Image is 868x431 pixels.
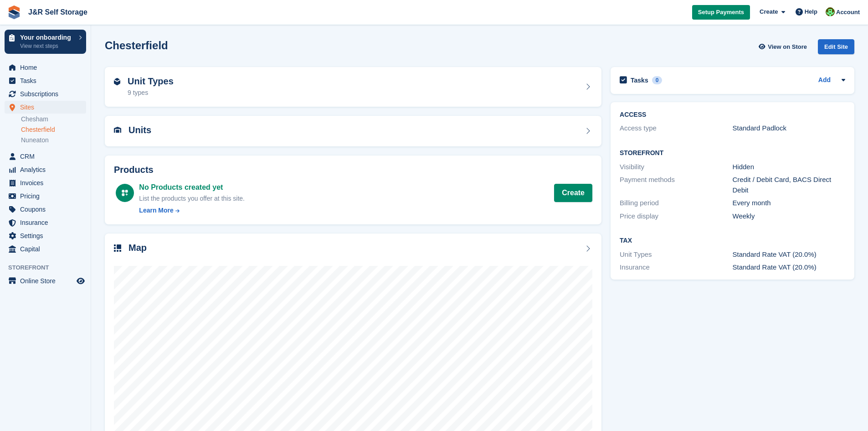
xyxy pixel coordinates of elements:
img: unit-type-icn-2b2737a686de81e16bb02015468b77c625bbabd49415b5ef34ead5e3b44a266d.svg [114,78,120,85]
span: Pricing [20,190,75,203]
span: Home [20,61,75,74]
div: 0 [652,76,663,84]
a: menu [5,190,86,203]
h2: ACCESS [620,111,845,119]
h2: Products [114,165,592,175]
div: Weekly [733,211,845,222]
h2: Chesterfield [105,39,168,52]
span: Account [836,8,860,17]
h2: Storefront [620,150,845,157]
div: No Products created yet [139,182,245,193]
span: Coupons [20,203,75,216]
span: Tasks [20,74,75,87]
div: Unit Types [620,249,732,260]
a: Edit Site [818,39,854,58]
a: Add [818,75,831,86]
a: menu [5,203,86,216]
a: menu [5,177,86,189]
p: View next steps [20,42,74,50]
div: Credit / Debit Card, BACS Direct Debit [733,175,845,195]
div: Standard Padlock [733,123,845,134]
span: Settings [20,229,75,242]
span: Insurance [20,216,75,229]
div: Learn More [139,206,173,215]
span: List the products you offer at this site. [139,195,245,202]
div: Payment methods [620,175,732,195]
h2: Units [128,125,151,135]
span: Help [805,7,817,16]
a: Create [554,184,592,202]
div: Billing period [620,198,732,208]
a: menu [5,163,86,176]
a: Units [105,116,601,146]
img: Steve Pollicott [826,7,835,16]
a: Chesterfield [21,125,86,134]
span: Online Store [20,275,75,287]
span: View on Store [768,42,807,52]
a: Your onboarding View next steps [5,30,86,54]
span: Create [760,7,778,16]
h2: Unit Types [128,76,174,87]
p: Your onboarding [20,34,74,41]
div: Edit Site [818,39,854,54]
span: Invoices [20,177,75,189]
span: Storefront [8,263,91,272]
a: menu [5,150,86,163]
a: J&R Self Storage [25,5,91,20]
a: Learn More [139,206,245,215]
a: Unit Types 9 types [105,67,601,107]
span: Subscriptions [20,88,75,100]
h2: Tax [620,237,845,244]
a: Chesham [21,115,86,124]
a: Nuneaton [21,136,86,145]
img: custom-product-icn-white-7c27a13f52cf5f2f504a55ee73a895a1f82ff5669d69490e13668eaf7ade3bb5.svg [121,189,128,197]
div: Price display [620,211,732,222]
div: Standard Rate VAT (20.0%) [733,249,845,260]
span: Setup Payments [698,8,744,17]
a: View on Store [757,39,811,54]
a: menu [5,229,86,242]
div: Insurance [620,262,732,273]
div: 9 types [128,88,174,98]
a: menu [5,74,86,87]
a: menu [5,275,86,287]
img: unit-icn-7be61d7bf1b0ce9d3e12c5938cc71ed9869f7b940bace4675aadf7bd6d80202e.svg [114,127,121,133]
a: menu [5,216,86,229]
img: map-icn-33ee37083ee616e46c38cad1a60f524a97daa1e2b2c8c0bc3eb3415660979fc1.svg [114,244,121,252]
a: Setup Payments [692,5,750,20]
span: Capital [20,243,75,255]
span: Sites [20,101,75,114]
a: menu [5,101,86,114]
div: Standard Rate VAT (20.0%) [733,262,845,273]
div: Every month [733,198,845,208]
div: Access type [620,123,732,134]
h2: Map [128,243,147,253]
div: Visibility [620,162,732,172]
a: menu [5,243,86,255]
a: Preview store [75,275,86,286]
span: CRM [20,150,75,163]
div: Hidden [733,162,845,172]
h2: Tasks [631,76,648,84]
a: menu [5,88,86,100]
img: stora-icon-8386f47178a22dfd0bd8f6a31ec36ba5ce8667c1dd55bd0f319d3a0aa187defe.svg [7,5,21,19]
span: Analytics [20,163,75,176]
a: menu [5,61,86,74]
